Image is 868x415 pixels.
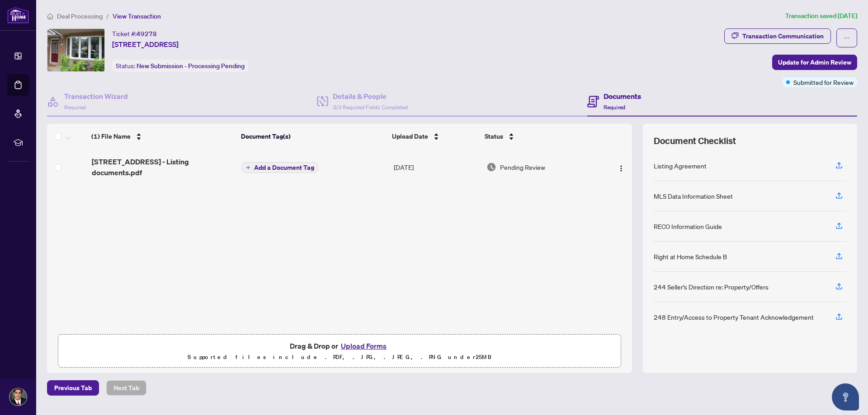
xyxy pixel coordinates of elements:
[64,104,86,111] span: Required
[654,252,727,261] div: Right at Home Schedule B
[254,164,314,171] span: Add a Document Tag
[654,282,769,292] div: 244 Seller’s Direction re: Property/Offers
[137,30,157,38] span: 49278
[604,91,641,102] h4: Documents
[778,55,851,70] span: Update for Admin Review
[392,131,428,141] span: Upload Date
[47,13,53,19] span: home
[832,383,859,410] button: Open asap
[9,388,27,406] img: Profile Icon
[64,91,128,102] h4: Transaction Wizard
[390,149,483,185] td: [DATE]
[614,160,628,174] button: Logo
[654,312,814,322] div: 248 Entry/Access to Property Tenant Acknowledgement
[242,162,318,173] button: Add a Document Tag
[500,162,545,172] span: Pending Review
[7,7,29,23] img: logo
[785,11,857,21] article: Transaction saved [DATE]
[618,165,625,172] img: Logo
[47,29,104,71] img: IMG-C12336919_1.jpg
[338,340,389,352] button: Upload Forms
[106,11,109,21] li: /
[604,104,625,111] span: Required
[58,335,621,368] span: Drag & Drop orUpload FormsSupported files include .PDF, .JPG, .JPEG, .PNG under25MB
[106,380,146,396] button: Next Tab
[333,91,408,102] h4: Details & People
[388,124,481,149] th: Upload Date
[844,35,850,41] span: ellipsis
[54,381,92,395] span: Previous Tab
[654,135,736,147] span: Document Checklist
[92,156,235,178] span: [STREET_ADDRESS] - Listing documents.pdf
[724,28,831,44] button: Transaction Communication
[113,12,161,20] span: View Transaction
[242,162,318,173] button: Add a Document Tag
[112,28,157,39] div: Ticket #:
[137,62,245,70] span: New Submission - Processing Pending
[64,352,615,363] p: Supported files include .PDF, .JPG, .JPEG, .PNG under 25 MB
[290,340,389,352] span: Drag & Drop or
[246,165,250,170] span: plus
[772,55,857,70] button: Update for Admin Review
[88,124,237,149] th: (1) File Name
[47,380,99,396] button: Previous Tab
[237,124,388,149] th: Document Tag(s)
[654,161,707,171] div: Listing Agreement
[112,39,179,50] span: [STREET_ADDRESS]
[654,191,733,201] div: MLS Data Information Sheet
[485,131,503,141] span: Status
[112,60,248,72] div: Status:
[481,124,597,149] th: Status
[91,131,131,141] span: (1) File Name
[333,104,408,111] span: 3/3 Required Fields Completed
[486,162,496,172] img: Document Status
[57,12,103,20] span: Deal Processing
[793,77,854,87] span: Submitted for Review
[742,29,824,43] div: Transaction Communication
[654,221,722,231] div: RECO Information Guide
